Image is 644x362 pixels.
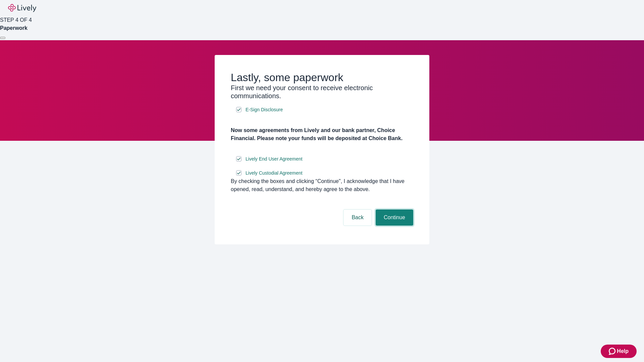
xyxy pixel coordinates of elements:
a: e-sign disclosure document [244,106,284,114]
span: Lively End User Agreement [246,156,303,163]
div: By checking the boxes and clicking “Continue", I acknowledge that I have opened, read, understand... [231,177,413,193]
svg: Zendesk support icon [609,347,617,355]
img: Lively [8,4,36,12]
h2: Lastly, some paperwork [231,71,413,84]
button: Back [343,209,372,226]
a: e-sign disclosure document [244,155,304,163]
a: e-sign disclosure document [244,169,304,177]
button: Zendesk support iconHelp [601,345,637,358]
h4: Now some agreements from Lively and our bank partner, Choice Financial. Please note your funds wi... [231,126,413,142]
button: Continue [376,209,413,226]
span: E-Sign Disclosure [246,106,283,113]
h3: First we need your consent to receive electronic communications. [231,84,413,100]
span: Help [617,347,629,355]
span: Lively Custodial Agreement [246,170,303,177]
